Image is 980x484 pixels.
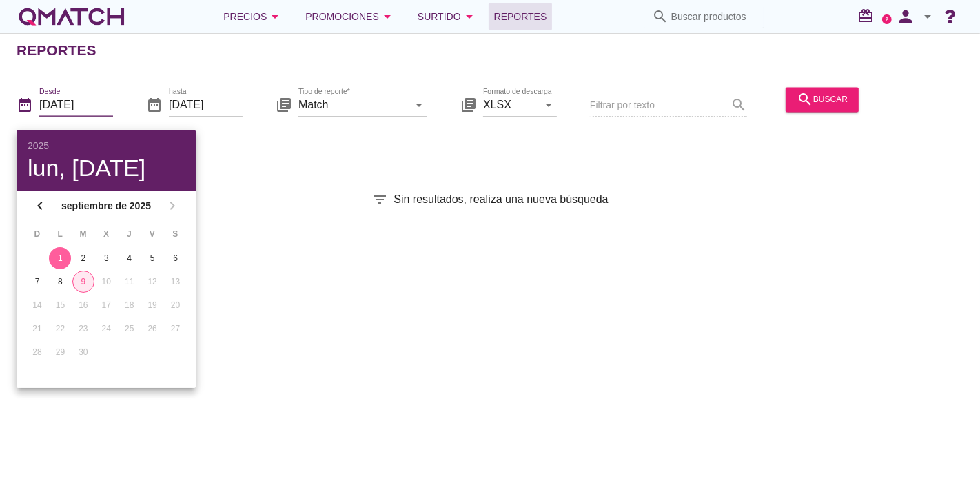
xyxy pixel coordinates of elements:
[379,8,396,25] i: arrow_drop_down
[797,91,813,108] i: search
[407,3,489,30] button: Surtido
[460,97,477,113] i: library_books
[671,6,755,28] input: Buscar productos
[72,252,94,264] div: 2
[165,252,187,264] div: 6
[483,94,538,116] input: Formato de descarga
[892,7,919,26] i: person
[28,141,185,151] div: 2025
[146,97,163,113] i: date_range
[72,271,94,293] button: 9
[652,8,668,25] i: search
[540,97,557,113] i: arrow_drop_down
[169,94,243,116] input: hasta
[797,91,848,108] div: buscar
[267,8,283,25] i: arrow_drop_down
[305,8,396,25] div: Promociones
[494,8,547,25] span: Reportes
[418,8,478,25] div: Surtido
[461,8,478,25] i: arrow_drop_down
[371,191,388,208] i: filter_list
[49,247,71,269] button: 1
[119,252,141,264] div: 4
[32,197,48,214] i: chevron_left
[919,8,936,25] i: arrow_drop_down
[26,271,48,293] button: 7
[119,222,140,246] th: J
[26,222,48,246] th: D
[276,97,292,113] i: library_books
[411,97,427,113] i: arrow_drop_down
[298,94,408,116] input: Tipo de reporte*
[17,39,96,61] h2: Reportes
[49,271,71,293] button: 8
[28,156,185,180] div: lun, [DATE]
[39,94,113,116] input: Desde
[49,275,71,288] div: 8
[489,3,553,30] a: Reportes
[223,8,283,25] div: Precios
[882,14,892,24] a: 2
[95,222,116,246] th: X
[212,3,294,30] button: Precios
[141,222,163,246] th: V
[49,222,70,246] th: L
[165,247,187,269] button: 6
[52,199,160,213] strong: septiembre de 2025
[394,191,608,208] span: Sin resultados, realiza una nueva búsqueda
[141,252,163,264] div: 5
[17,3,127,30] a: white-qmatch-logo
[786,87,859,112] button: buscar
[72,222,94,246] th: M
[857,8,879,24] i: redeem
[294,3,407,30] button: Promociones
[95,247,117,269] button: 3
[73,275,94,288] div: 9
[95,252,117,264] div: 3
[119,247,141,269] button: 4
[165,222,186,246] th: S
[141,247,163,269] button: 5
[886,16,889,22] text: 2
[26,275,48,288] div: 7
[72,247,94,269] button: 2
[17,97,33,113] i: date_range
[49,252,71,264] div: 1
